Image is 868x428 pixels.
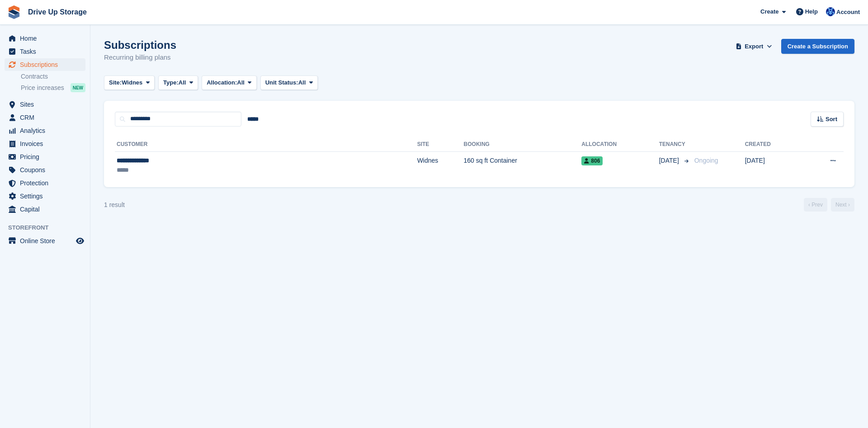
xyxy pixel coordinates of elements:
[417,137,464,152] th: Site
[464,151,582,180] td: 160 sq ft Container
[20,124,74,137] span: Analytics
[694,157,718,164] span: Ongoing
[109,78,122,87] span: Site:
[20,58,74,71] span: Subscriptions
[745,137,802,152] th: Created
[75,235,85,246] a: Preview store
[836,8,860,17] span: Account
[20,32,74,45] span: Home
[5,111,85,124] a: menu
[581,137,659,152] th: Allocation
[20,111,74,124] span: CRM
[20,151,74,163] span: Pricing
[745,42,763,51] span: Export
[104,200,125,210] div: 1 result
[734,39,774,54] button: Export
[417,151,464,180] td: Widnes
[20,235,74,247] span: Online Store
[20,98,74,111] span: Sites
[5,177,85,189] a: menu
[20,45,74,58] span: Tasks
[104,52,176,63] p: Recurring billing plans
[659,137,691,152] th: Tenancy
[581,156,603,165] span: 806
[804,198,827,212] a: Previous
[21,83,85,93] a: Price increases NEW
[21,84,64,92] span: Price increases
[21,72,85,81] a: Contracts
[20,190,74,202] span: Settings
[5,203,85,216] a: menu
[265,78,298,87] span: Unit Status:
[115,137,417,152] th: Customer
[163,78,179,87] span: Type:
[104,39,176,51] h1: Subscriptions
[5,190,85,202] a: menu
[5,98,85,111] a: menu
[20,177,74,189] span: Protection
[20,137,74,150] span: Invoices
[260,75,318,90] button: Unit Status: All
[826,115,837,124] span: Sort
[202,75,257,90] button: Allocation: All
[298,78,306,87] span: All
[802,198,856,212] nav: Page
[659,156,681,165] span: [DATE]
[760,7,778,16] span: Create
[5,58,85,71] a: menu
[5,137,85,150] a: menu
[20,203,74,216] span: Capital
[207,78,237,87] span: Allocation:
[5,151,85,163] a: menu
[24,5,90,19] a: Drive Up Storage
[122,78,142,87] span: Widnes
[158,75,198,90] button: Type: All
[5,164,85,176] a: menu
[464,137,582,152] th: Booking
[20,164,74,176] span: Coupons
[179,78,186,87] span: All
[5,124,85,137] a: menu
[5,235,85,247] a: menu
[237,78,245,87] span: All
[745,151,802,180] td: [DATE]
[7,5,21,19] img: stora-icon-8386f47178a22dfd0bd8f6a31ec36ba5ce8667c1dd55bd0f319d3a0aa187defe.svg
[8,223,90,232] span: Storefront
[781,39,854,54] a: Create a Subscription
[805,7,818,16] span: Help
[5,32,85,45] a: menu
[826,7,835,16] img: Widnes Team
[5,45,85,58] a: menu
[831,198,854,212] a: Next
[104,75,155,90] button: Site: Widnes
[71,83,85,92] div: NEW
